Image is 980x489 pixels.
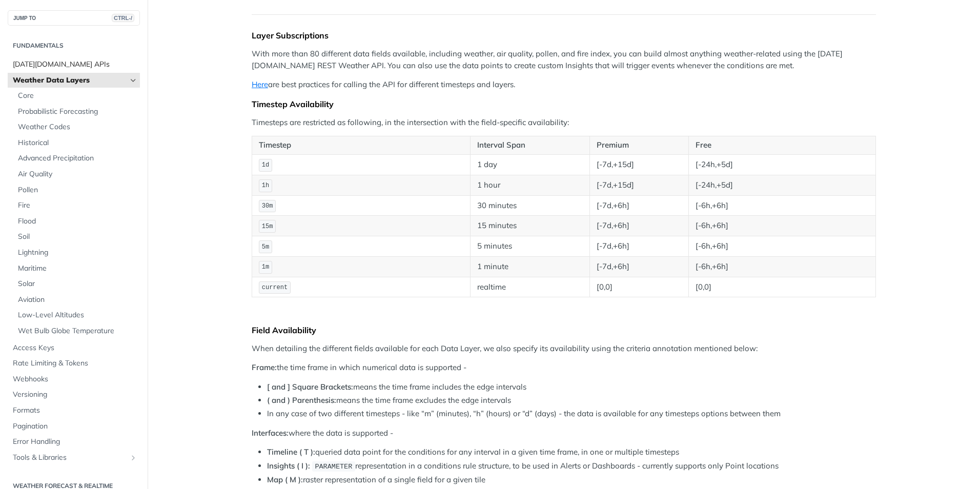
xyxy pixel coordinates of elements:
[13,151,140,166] a: Advanced Precipitation
[13,453,127,463] span: Tools & Libraries
[18,185,137,195] span: Pollen
[267,475,303,484] strong: Map ( M ):
[267,460,876,472] li: representation in a conditions rule structure, to be used in Alerts or Dashboards - currently sup...
[252,428,289,438] strong: Interfaces:
[267,446,876,458] li: queried data point for the conditions for any interval in a given time frame, in one or multiple ...
[252,343,876,355] p: When detailing the different fields available for each Data Layer, we also specify its availabili...
[13,358,137,369] span: Rate Limiting & Tokens
[590,236,689,257] td: [-7d,+6h]
[262,263,269,271] span: 1m
[262,223,273,230] span: 15m
[315,463,352,471] span: PARAMETER
[470,195,589,216] td: 30 minutes
[252,325,876,335] div: Field Availability
[252,362,277,372] strong: Frame:
[267,461,310,471] strong: Insights ( I ):
[470,136,589,155] th: Interval Span
[590,256,689,277] td: [-7d,+6h]
[13,214,140,229] a: Flood
[688,195,875,216] td: [-6h,+6h]
[590,154,689,175] td: [-7d,+15d]
[18,200,137,211] span: Fire
[590,175,689,195] td: [-7d,+15d]
[112,14,134,22] span: CTRL-/
[13,405,137,416] span: Formats
[18,295,137,305] span: Aviation
[590,277,689,297] td: [0,0]
[267,474,876,486] li: raster representation of a single field for a given tile
[13,437,137,447] span: Error Handling
[8,387,140,402] a: Versioning
[18,138,137,148] span: Historical
[13,75,127,86] span: Weather Data Layers
[129,76,137,85] button: Hide subpages for Weather Data Layers
[590,136,689,155] th: Premium
[13,374,137,384] span: Webhooks
[129,454,137,462] button: Show subpages for Tools & Libraries
[267,381,876,393] li: means the time frame includes the edge intervals
[13,292,140,308] a: Aviation
[18,91,137,101] span: Core
[13,88,140,104] a: Core
[13,119,140,135] a: Weather Codes
[13,198,140,213] a: Fire
[13,421,137,432] span: Pagination
[8,10,140,26] button: JUMP TOCTRL-/
[252,48,876,71] p: With more than 80 different data fields available, including weather, air quality, pollen, and fi...
[18,153,137,164] span: Advanced Precipitation
[267,382,353,392] strong: [ and ] Square Brackets:
[590,216,689,236] td: [-7d,+6h]
[262,182,269,189] span: 1h
[262,284,288,291] span: current
[267,395,876,406] li: means the time frame excludes the edge intervals
[13,343,137,353] span: Access Keys
[18,263,137,274] span: Maritime
[8,450,140,465] a: Tools & LibrariesShow subpages for Tools & Libraries
[13,167,140,182] a: Air Quality
[8,73,140,88] a: Weather Data LayersHide subpages for Weather Data Layers
[252,79,876,91] p: are best practices for calling the API for different timesteps and layers.
[13,104,140,119] a: Probabilistic Forecasting
[18,310,137,320] span: Low-Level Altitudes
[8,419,140,434] a: Pagination
[252,79,268,89] a: Here
[13,323,140,339] a: Wet Bulb Globe Temperature
[18,216,137,227] span: Flood
[252,427,876,439] p: where the data is supported -
[252,30,876,40] div: Layer Subscriptions
[13,59,137,70] span: [DATE][DOMAIN_NAME] APIs
[688,154,875,175] td: [-24h,+5d]
[18,326,137,336] span: Wet Bulb Globe Temperature
[18,279,137,289] span: Solar
[8,372,140,387] a: Webhooks
[470,216,589,236] td: 15 minutes
[267,447,315,457] strong: Timeline ( T ):
[262,161,269,169] span: 1d
[8,41,140,50] h2: Fundamentals
[13,182,140,198] a: Pollen
[252,362,876,374] p: the time frame in which numerical data is supported -
[18,248,137,258] span: Lightning
[8,403,140,418] a: Formats
[252,99,876,109] div: Timestep Availability
[470,256,589,277] td: 1 minute
[470,277,589,297] td: realtime
[688,277,875,297] td: [0,0]
[470,154,589,175] td: 1 day
[13,229,140,244] a: Soil
[13,276,140,292] a: Solar
[18,169,137,179] span: Air Quality
[262,202,273,210] span: 30m
[688,175,875,195] td: [-24h,+5d]
[18,122,137,132] span: Weather Codes
[688,216,875,236] td: [-6h,+6h]
[470,236,589,257] td: 5 minutes
[688,136,875,155] th: Free
[8,57,140,72] a: [DATE][DOMAIN_NAME] APIs
[8,434,140,450] a: Error Handling
[8,356,140,371] a: Rate Limiting & Tokens
[13,245,140,260] a: Lightning
[252,117,876,129] p: Timesteps are restricted as following, in the intersection with the field-specific availability:
[13,261,140,276] a: Maritime
[13,390,137,400] span: Versioning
